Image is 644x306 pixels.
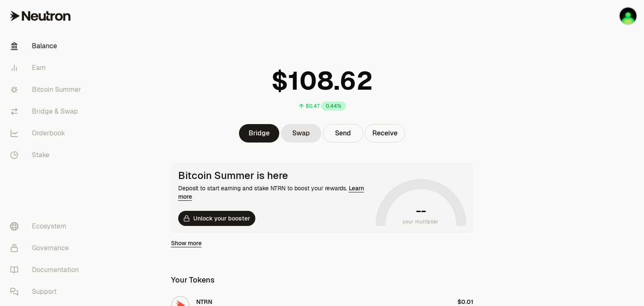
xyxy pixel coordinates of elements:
button: Unlock your booster [178,211,255,226]
h1: -- [416,204,426,218]
button: Receive [365,124,405,143]
div: Bitcoin Summer is here [178,170,372,182]
button: Send [323,124,363,143]
span: your multiplier [402,218,439,226]
div: Your Tokens [171,274,215,286]
span: NTRN [196,298,212,306]
a: Ecosystem [3,215,91,237]
a: Earn [3,57,91,79]
a: Orderbook [3,122,91,144]
a: Swap [281,124,321,143]
div: $0.47 [306,103,319,109]
a: Bitcoin Summer [3,79,91,101]
span: $0.01 [457,298,473,306]
a: Balance [3,35,91,57]
a: Stake [3,144,91,166]
div: Deposit to start earning and stake NTRN to boost your rewards. [178,184,372,201]
a: Bridge & Swap [3,101,91,122]
a: Documentation [3,259,91,281]
img: keplrledger [620,8,636,24]
a: Bridge [239,124,279,143]
a: Show more [171,239,202,247]
div: 0.44% [321,101,346,111]
a: Support [3,281,91,303]
a: Governance [3,237,91,259]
